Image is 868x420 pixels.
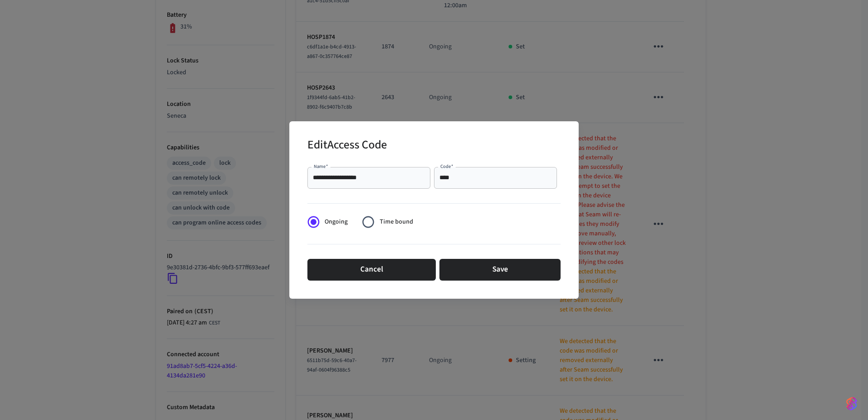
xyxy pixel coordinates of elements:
button: Cancel [307,259,436,281]
span: Ongoing [325,217,348,227]
button: Save [439,259,561,281]
h2: Edit Access Code [307,132,387,160]
span: Time bound [380,217,413,227]
label: Code [440,163,453,170]
label: Name [314,163,328,170]
img: SeamLogoGradient.69752ec5.svg [846,396,857,411]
